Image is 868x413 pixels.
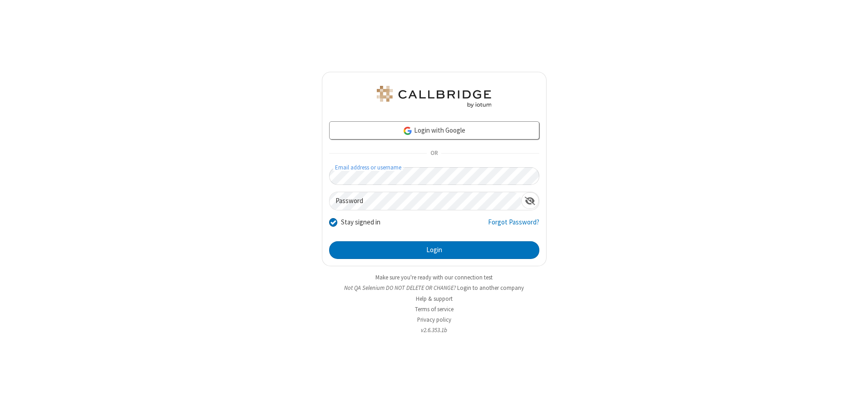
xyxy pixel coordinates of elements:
a: Terms of service [415,305,454,313]
li: Not QA Selenium DO NOT DELETE OR CHANGE? [322,284,547,292]
input: Email address or username [329,167,539,185]
div: Show password [521,192,539,209]
a: Privacy policy [417,316,451,323]
button: Login to another company [457,284,524,292]
li: v2.6.353.1b [322,326,547,334]
button: Login [329,241,539,259]
a: Make sure you're ready with our connection test [375,274,493,281]
span: OR [427,147,441,160]
img: google-icon.png [403,126,413,136]
label: Stay signed in [341,217,380,228]
a: Forgot Password? [488,217,539,234]
img: QA Selenium DO NOT DELETE OR CHANGE [375,86,493,108]
a: Login with Google [329,121,539,139]
input: Password [330,192,521,210]
a: Help & support [416,295,453,303]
